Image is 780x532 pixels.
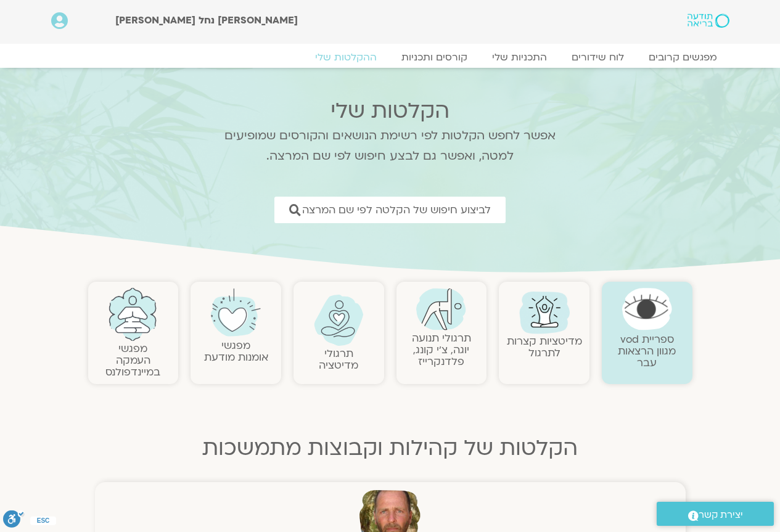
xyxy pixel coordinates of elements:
[657,502,774,526] a: יצירת קשר
[507,334,582,360] a: מדיטציות קצרות לתרגול
[302,204,491,216] span: לביצוע חיפוש של הקלטה לפי שם המרצה
[204,338,268,364] a: מפגשיאומנות מודעת
[699,507,743,523] span: יצירת קשר
[559,51,636,63] a: לוח שידורים
[303,51,389,63] a: ההקלטות שלי
[389,51,480,63] a: קורסים ותכניות
[480,51,559,63] a: התכניות שלי
[208,99,572,123] h2: הקלטות שלי
[208,126,572,166] p: אפשר לחפש הקלטות לפי רשימת הנושאים והקורסים שמופיעים למטה, ואפשר גם לבצע חיפוש לפי שם המרצה.
[412,331,471,369] a: תרגולי תנועהיוגה, צ׳י קונג, פלדנקרייז
[88,436,692,460] h2: הקלטות של קהילות וקבוצות מתמשכות
[636,51,729,63] a: מפגשים קרובים
[319,346,358,372] a: תרגולימדיטציה
[115,14,298,27] span: [PERSON_NAME] נחל [PERSON_NAME]
[618,332,676,370] a: ספריית vodמגוון הרצאות עבר
[51,51,729,63] nav: Menu
[105,342,160,379] a: מפגשיהעמקה במיינדפולנס
[274,197,506,223] a: לביצוע חיפוש של הקלטה לפי שם המרצה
